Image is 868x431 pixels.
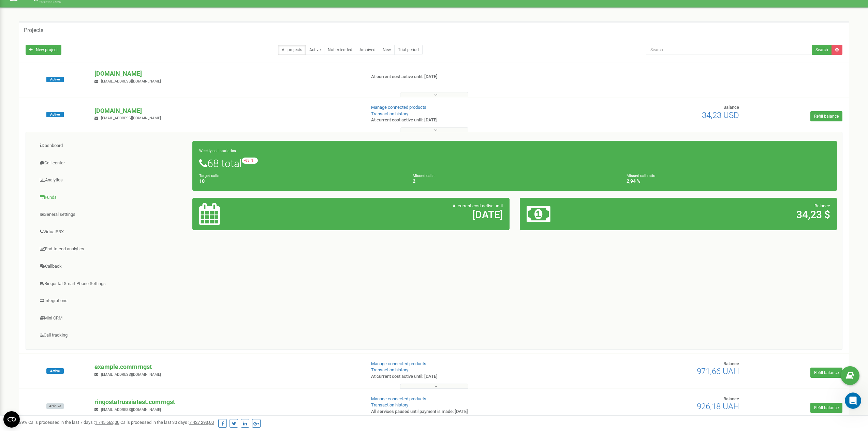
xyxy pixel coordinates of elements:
span: Balance [723,105,739,110]
span: [EMAIL_ADDRESS][DOMAIN_NAME] [101,79,161,84]
span: Calls processed in the last 30 days : [120,420,214,425]
u: 7 427 293,00 [189,420,214,425]
a: End-to-end analytics [31,241,193,257]
p: [DOMAIN_NAME] [94,69,360,78]
span: At current cost active until [453,203,503,208]
span: Balance [723,396,739,401]
p: All services paused until payment is made: [DATE] [371,408,568,415]
h4: 2,94 % [627,179,830,184]
span: Archive [46,403,64,409]
span: [EMAIL_ADDRESS][DOMAIN_NAME] [101,407,161,412]
span: Balance [814,203,830,208]
a: Manage connected products [371,396,426,401]
a: General settings [31,206,193,223]
a: Call tracking [31,327,193,344]
a: Transaction history [371,402,408,407]
a: Dashboard [31,137,193,154]
button: Open CMP widget [3,411,20,428]
a: New [379,45,395,55]
span: Active [46,368,64,374]
a: Integrations [31,293,193,309]
h2: 34,23 $ [631,209,830,220]
p: At current cost active until: [DATE] [371,74,568,80]
a: Transaction history [371,367,408,372]
a: VirtualPBX [31,224,193,240]
small: Missed call ratio [627,174,655,178]
a: Refill balance [810,368,842,378]
a: New project [26,45,61,55]
h1: 68 total [199,158,830,169]
p: [DOMAIN_NAME] [94,106,360,115]
span: [EMAIL_ADDRESS][DOMAIN_NAME] [101,116,161,120]
a: Archived [356,45,379,55]
span: 971,66 UAH [697,367,739,376]
u: 1 745 662,00 [95,420,119,425]
p: example.commrngst [94,362,360,371]
h4: 2 [413,179,616,184]
small: Target calls [199,174,219,178]
small: -65 [242,158,258,164]
a: Transaction history [371,111,408,116]
span: Active [46,112,64,117]
a: Trial period [394,45,423,55]
small: Weekly call statistics [199,149,236,153]
span: Balance [723,361,739,366]
span: 926,18 UAH [697,402,739,411]
a: All projects [278,45,306,55]
p: ringostatrussiatest.comrngst [94,398,360,406]
p: At current cost active until: [DATE] [371,373,568,380]
span: 34,23 USD [702,110,739,120]
span: Calls processed in the last 7 days : [28,420,119,425]
button: Search [812,45,832,55]
a: Mini CRM [31,310,193,327]
a: Analytics [31,172,193,189]
span: Active [46,77,64,82]
a: Callback [31,258,193,275]
p: At current cost active until: [DATE] [371,117,568,123]
h5: Projects [24,27,43,33]
a: Ringostat Smart Phone Settings [31,276,193,292]
input: Search [646,45,812,55]
a: Refill balance [810,111,842,121]
h4: 10 [199,179,403,184]
a: Funds [31,189,193,206]
h2: [DATE] [304,209,502,220]
a: Refill balance [810,403,842,413]
a: Manage connected products [371,361,426,366]
iframe: Intercom live chat [845,392,861,409]
small: Missed calls [413,174,435,178]
a: Not extended [324,45,356,55]
a: Manage connected products [371,105,426,110]
span: [EMAIL_ADDRESS][DOMAIN_NAME] [101,372,161,377]
a: Active [306,45,324,55]
a: Call center [31,155,193,172]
